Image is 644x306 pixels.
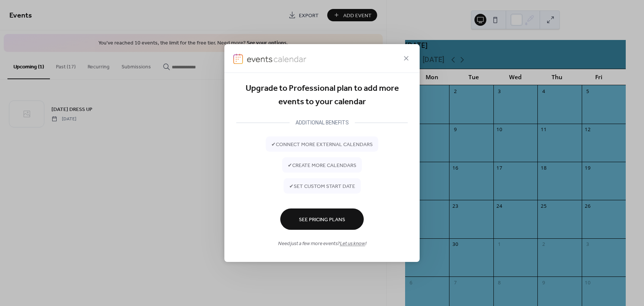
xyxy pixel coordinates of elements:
button: See Pricing Plans [280,208,364,230]
div: ADDITIONAL BENEFITS [290,118,355,127]
span: See Pricing Plans [299,216,345,224]
span: Need just a few more events? ! [278,240,366,248]
span: ✔ connect more external calendars [271,141,373,149]
img: logo-type [247,53,307,64]
a: Let us know [340,239,365,249]
div: Upgrade to Professional plan to add more events to your calendar [236,82,408,109]
span: ✔ set custom start date [289,183,355,191]
img: logo-icon [233,53,243,64]
span: ✔ create more calendars [288,162,356,170]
